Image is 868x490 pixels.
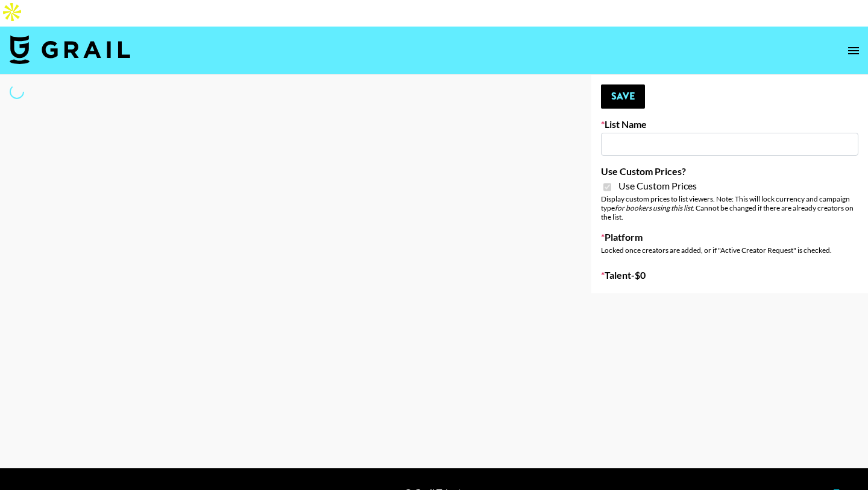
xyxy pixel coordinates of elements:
span: Use Custom Prices [618,180,697,192]
label: Platform [601,231,858,243]
div: Locked once creators are added, or if "Active Creator Request" is checked. [601,246,858,255]
button: Save [601,84,645,109]
img: Grail Talent [10,35,130,64]
label: Talent - $ 0 [601,269,858,281]
label: List Name [601,118,858,130]
button: open drawer [841,39,866,63]
label: Use Custom Prices? [601,165,858,177]
em: for bookers using this list [615,203,693,212]
div: Display custom prices to list viewers. Note: This will lock currency and campaign type . Cannot b... [601,194,858,221]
